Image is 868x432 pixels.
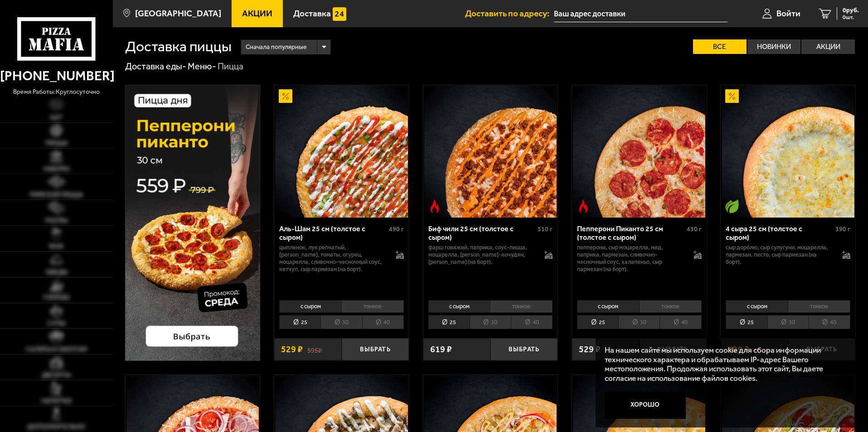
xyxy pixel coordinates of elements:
[490,300,553,313] li: тонкое
[788,300,850,313] li: тонкое
[342,338,409,360] button: Выбрать
[49,243,64,250] span: WOK
[538,225,553,233] span: 510 г
[577,244,684,273] p: пепперони, сыр Моцарелла, мед, паприка, пармезан, сливочно-чесночный соус, халапеньо, сыр пармеза...
[809,315,850,329] li: 40
[279,300,341,313] li: с сыром
[605,392,686,419] button: Хорошо
[490,338,558,360] button: Выбрать
[572,85,707,218] a: Острое блюдоПепперони Пиканто 25 см (толстое с сыром)
[726,244,833,266] p: сыр дорблю, сыр сулугуни, моцарелла, пармезан, песто, сыр пармезан (на борт).
[45,140,68,146] span: Пицца
[605,345,842,383] p: На нашем сайте мы используем cookie для сбора информации технического характера и обрабатываем IP...
[135,9,221,18] span: [GEOGRAPHIC_DATA]
[45,269,68,276] span: Обеды
[279,89,292,103] img: Акционный
[42,372,71,379] span: Десерты
[843,15,859,20] span: 0 шт.
[835,225,850,233] span: 390 г
[279,315,320,329] li: 25
[579,345,601,354] span: 529 ₽
[767,315,809,329] li: 30
[511,315,553,329] li: 40
[246,39,306,56] span: Сначала популярные
[41,398,72,404] span: Напитки
[428,315,470,329] li: 25
[801,39,855,54] label: Акции
[188,61,216,72] a: Меню-
[430,345,452,354] span: 619 ₽
[687,225,702,233] span: 430 г
[293,9,331,18] span: Доставка
[281,345,303,354] span: 529 ₽
[726,300,788,313] li: с сыром
[333,7,346,21] img: 15daf4d41897b9f0e9f617042186c801.svg
[424,85,557,218] img: Биф чили 25 см (толстое с сыром)
[725,89,739,103] img: Акционный
[470,315,511,329] li: 30
[577,315,618,329] li: 25
[45,218,68,224] span: Роллы
[843,7,859,14] span: 0 руб.
[465,9,554,18] span: Доставить по адресу:
[26,346,87,353] span: Салаты и закуски
[47,320,65,327] span: Супы
[43,295,70,301] span: Горячее
[721,85,855,218] a: АкционныйВегетарианское блюдо4 сыра 25 см (толстое с сыром)
[428,199,441,213] img: Острое блюдо
[726,224,833,242] div: 4 сыра 25 см (толстое с сыром)
[726,315,767,329] li: 25
[747,39,801,54] label: Новинки
[341,300,404,313] li: тонкое
[307,345,322,354] s: 595 ₽
[274,85,409,218] a: АкционныйАль-Шам 25 см (толстое с сыром)
[722,85,854,218] img: 4 сыра 25 см (толстое с сыром)
[44,166,69,172] span: Наборы
[776,9,800,18] span: Войти
[125,61,186,72] a: Доставка еды-
[320,315,362,329] li: 30
[577,224,684,242] div: Пепперони Пиканто 25 см (толстое с сыром)
[279,224,387,242] div: Аль-Шам 25 см (толстое с сыром)
[659,315,701,329] li: 40
[577,199,590,213] img: Острое блюдо
[125,39,232,54] h1: Доставка пиццы
[639,300,702,313] li: тонкое
[362,315,404,329] li: 40
[428,300,490,313] li: с сыром
[428,244,536,266] p: фарш говяжий, паприка, соус-пицца, моцарелла, [PERSON_NAME]-кочудян, [PERSON_NAME] (на борт).
[618,315,659,329] li: 30
[218,61,243,73] div: Пицца
[50,115,63,121] span: Хит
[279,244,387,273] p: цыпленок, лук репчатый, [PERSON_NAME], томаты, огурец, моцарелла, сливочно-чесночный соус, кетчуп...
[573,85,705,218] img: Пепперони Пиканто 25 см (толстое с сыром)
[693,39,747,54] label: Все
[577,300,639,313] li: с сыром
[30,192,83,198] span: Римская пицца
[725,199,739,213] img: Вегетарианское блюдо
[242,9,272,18] span: Акции
[554,5,727,22] input: Ваш адрес доставки
[27,424,85,430] span: Дополнительно
[275,85,407,218] img: Аль-Шам 25 см (толстое с сыром)
[428,224,536,242] div: Биф чили 25 см (толстое с сыром)
[389,225,404,233] span: 490 г
[423,85,558,218] a: Острое блюдоБиф чили 25 см (толстое с сыром)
